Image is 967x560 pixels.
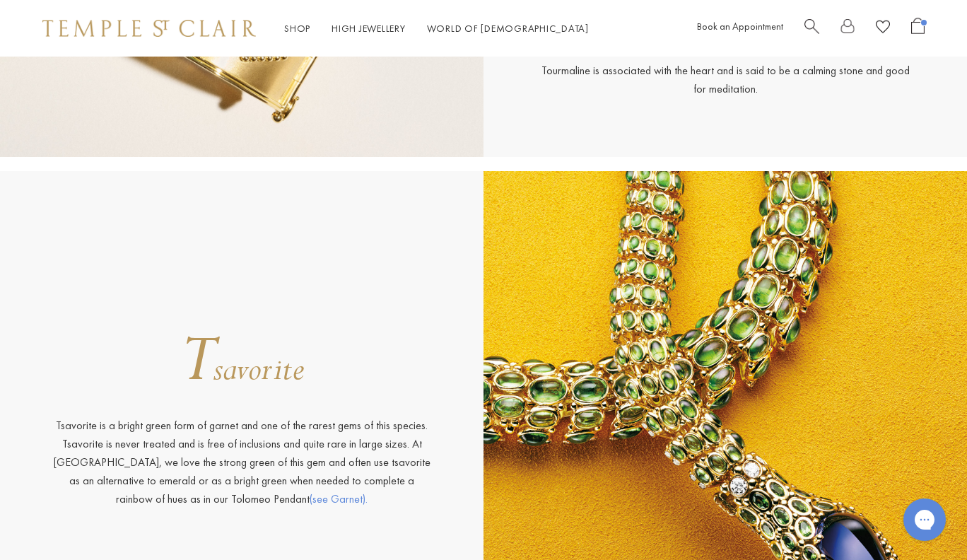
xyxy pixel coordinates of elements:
[876,18,890,40] a: View Wishlist
[310,491,368,506] a: (see Garnet).
[180,319,216,403] span: T
[51,416,433,508] p: Tsavorite is a bright green form of garnet and one of the rarest gems of this species. Tsavorite ...
[284,20,589,37] nav: Main navigation
[804,18,819,40] a: Search
[42,20,256,37] img: Temple St. Clair
[896,494,953,546] iframe: Gorgias live chat messenger
[534,62,916,98] p: Tourmaline is associated with the heart and is said to be a calming stone and good for meditation.
[332,22,406,35] a: High JewelleryHigh Jewellery
[697,20,783,33] a: Book an Appointment
[284,22,310,35] a: ShopShop
[427,22,589,35] a: World of [DEMOGRAPHIC_DATA]World of [DEMOGRAPHIC_DATA]
[911,18,925,40] a: Open Shopping Bag
[213,349,304,391] span: savorite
